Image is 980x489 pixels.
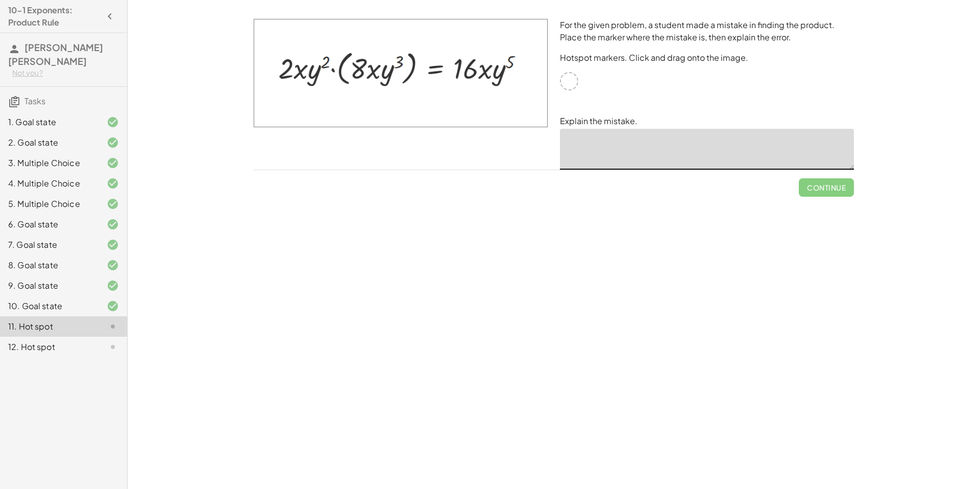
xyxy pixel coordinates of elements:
[8,136,90,149] div: 2. Goal state
[8,341,90,353] div: 12. Hot spot
[8,198,90,210] div: 5. Multiple Choice
[107,198,119,210] i: Task finished and correct.
[107,136,119,149] i: Task finished and correct.
[107,300,119,312] i: Task finished and correct.
[107,116,119,128] i: Task finished and correct.
[560,115,854,127] p: Explain the mistake.
[8,157,90,169] div: 3. Multiple Choice
[560,52,854,64] p: Hotspot markers. Click and drag onto the image.
[24,96,45,106] span: Tasks
[8,300,90,312] div: 10. Goal state
[107,320,119,333] i: Task not started.
[8,320,90,333] div: 11. Hot spot
[107,157,119,169] i: Task finished and correct.
[12,68,119,78] div: Not you?
[8,218,90,230] div: 6. Goal state
[8,280,90,292] div: 9. Goal state
[254,19,548,127] img: b42f739e0bd79d23067a90d0ea4ccfd2288159baac1bcee117f9be6b6edde5c4.png
[8,239,90,251] div: 7. Goal state
[107,280,119,292] i: Task finished and correct.
[8,259,90,271] div: 8. Goal state
[8,177,90,190] div: 4. Multiple Choice
[8,116,90,128] div: 1. Goal state
[107,218,119,230] i: Task finished and correct.
[107,239,119,251] i: Task finished and correct.
[8,4,101,29] h4: 10-1 Exponents: Product Rule
[107,341,119,353] i: Task not started.
[107,259,119,271] i: Task finished and correct.
[560,19,854,43] p: For the given problem, a student made a mistake in finding the product. Place the marker where th...
[107,177,119,190] i: Task finished and correct.
[8,41,103,67] span: [PERSON_NAME] [PERSON_NAME]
